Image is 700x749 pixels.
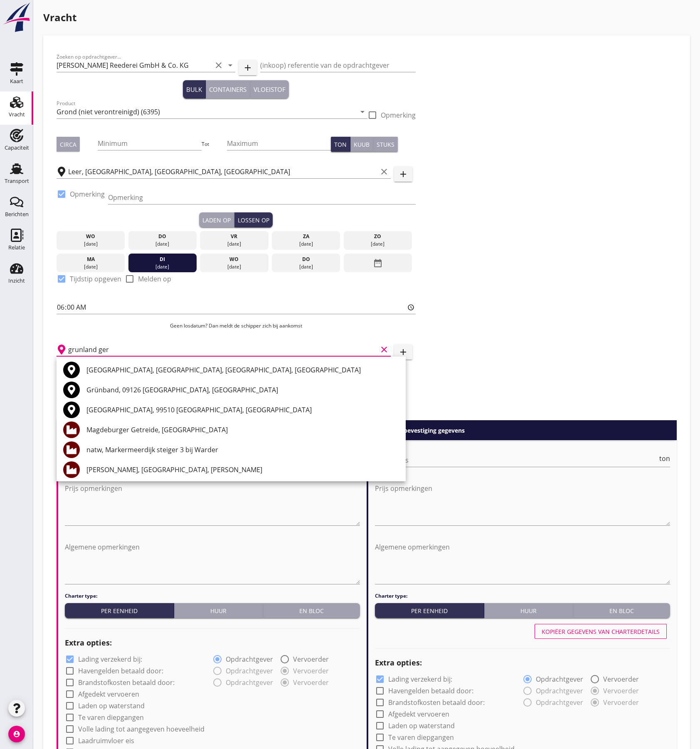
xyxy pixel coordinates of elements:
[542,627,660,636] div: Kopiëer gegevens van charterdetails
[2,2,32,33] img: logo-small.a267ee39.svg
[388,710,449,718] label: Afgedekt vervoeren
[398,347,408,357] i: add
[108,191,416,204] input: Opmerking
[9,112,25,117] div: Vracht
[346,240,410,248] div: [DATE]
[227,137,331,150] input: Maximum
[266,606,357,615] div: En bloc
[373,256,383,271] i: date_range
[202,216,231,224] div: Laden op
[536,675,583,683] label: Opdrachtgever
[202,263,266,271] div: [DATE]
[8,278,25,283] div: Inzicht
[603,675,639,683] label: Vervoerder
[186,85,202,94] div: Bulk
[70,190,105,198] label: Opmerking
[183,80,206,99] button: Bulk
[225,60,235,70] i: arrow_drop_down
[59,256,123,263] div: ma
[214,60,224,70] i: clear
[577,606,667,615] div: En bloc
[131,233,195,240] div: do
[86,465,399,475] div: [PERSON_NAME], [GEOGRAPHIC_DATA], [PERSON_NAME]
[78,713,144,722] label: Te varen diepgangen
[78,725,205,733] label: Volle lading tot aangegeven hoeveelheid
[206,80,250,99] button: Containers
[238,216,269,224] div: Lossen op
[331,137,350,152] button: Ton
[373,137,398,152] button: Stuks
[57,137,80,152] button: Circa
[78,737,134,745] label: Laadruimvloer eis
[57,59,212,72] input: Zoeken op opdrachtgever...
[535,624,667,639] button: Kopiëer gegevens van charterdetails
[131,256,195,263] div: di
[354,140,370,149] div: Kuub
[350,137,373,152] button: Kuub
[65,540,360,584] textarea: Algemene opmerkingen
[388,675,452,683] label: Lading verzekerd bij:
[78,655,142,663] label: Lading verzekerd bij:
[65,482,360,525] textarea: Prijs opmerkingen
[70,275,121,283] label: Tijdstip opgeven
[209,85,246,94] div: Containers
[8,726,25,742] i: account_circle
[65,637,360,648] h2: Extra opties:
[357,107,367,117] i: arrow_drop_down
[274,263,338,271] div: [DATE]
[202,256,266,263] div: wo
[86,445,399,455] div: natw, Markermeerdijk steiger 3 bij Warder
[254,85,286,94] div: Vloeistof
[57,105,356,118] input: Product
[8,245,25,250] div: Relatie
[243,63,253,73] i: add
[59,233,123,240] div: wo
[398,169,408,179] i: add
[488,606,569,615] div: Huur
[5,178,29,184] div: Transport
[59,263,123,271] div: [DATE]
[234,212,273,227] button: Lossen op
[177,606,259,615] div: Huur
[381,111,416,119] label: Opmerking
[86,385,399,395] div: Grünband, 09126 [GEOGRAPHIC_DATA], [GEOGRAPHIC_DATA]
[138,275,171,283] label: Melden op
[379,167,389,177] i: clear
[86,405,399,415] div: [GEOGRAPHIC_DATA], 99510 [GEOGRAPHIC_DATA], [GEOGRAPHIC_DATA]
[57,322,416,330] p: Geen losdatum? Dan meldt de schipper zich bij aankomst
[263,603,360,618] button: En bloc
[375,592,670,600] h4: Charter type:
[378,606,481,615] div: Per eenheid
[274,233,338,240] div: za
[60,140,76,149] div: Circa
[174,603,263,618] button: Huur
[226,655,273,663] label: Opdrachtgever
[388,687,473,695] label: Havengelden betaald door:
[43,10,690,25] h1: Vracht
[573,603,670,618] button: En bloc
[293,655,329,663] label: Vervoerder
[5,212,29,217] div: Berichten
[98,137,202,150] input: Minimum
[131,240,195,248] div: [DATE]
[86,365,399,375] div: [GEOGRAPHIC_DATA], [GEOGRAPHIC_DATA], [GEOGRAPHIC_DATA], [GEOGRAPHIC_DATA]
[78,702,145,710] label: Laden op waterstand
[375,482,670,525] textarea: Prijs opmerkingen
[78,678,175,687] label: Brandstofkosten betaald door:
[10,79,23,84] div: Kaart
[202,240,266,248] div: [DATE]
[68,165,377,178] input: Laadplaats
[78,690,139,698] label: Afgedekt vervoeren
[375,453,658,467] input: (Richt)prijs
[131,263,195,271] div: [DATE]
[274,256,338,263] div: do
[375,657,670,668] h2: Extra opties:
[388,733,454,742] label: Te varen diepgangen
[484,603,573,618] button: Huur
[659,455,670,462] span: ton
[59,240,123,248] div: [DATE]
[379,345,389,355] i: clear
[274,240,338,248] div: [DATE]
[5,145,29,150] div: Capaciteit
[375,540,670,584] textarea: Algemene opmerkingen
